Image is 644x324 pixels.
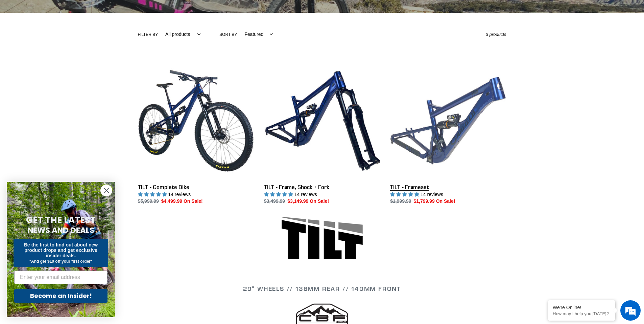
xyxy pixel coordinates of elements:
div: We're Online! [553,305,610,310]
span: *And get $10 off your first order* [29,259,92,264]
span: GET THE LATEST [26,214,96,226]
input: Enter your email address [14,271,108,284]
button: Become an Insider! [14,289,108,303]
p: How may I help you today? [553,311,610,316]
label: Sort by [219,31,237,38]
span: NEWS AND DEALS [28,225,94,236]
label: Filter by [138,31,158,38]
button: Close dialog [100,185,112,196]
span: Be the first to find out about new product drops and get exclusive insider deals. [24,242,98,258]
span: 29" WHEELS // 138mm REAR // 140mm FRONT [243,285,401,293]
span: 3 products [486,32,506,37]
